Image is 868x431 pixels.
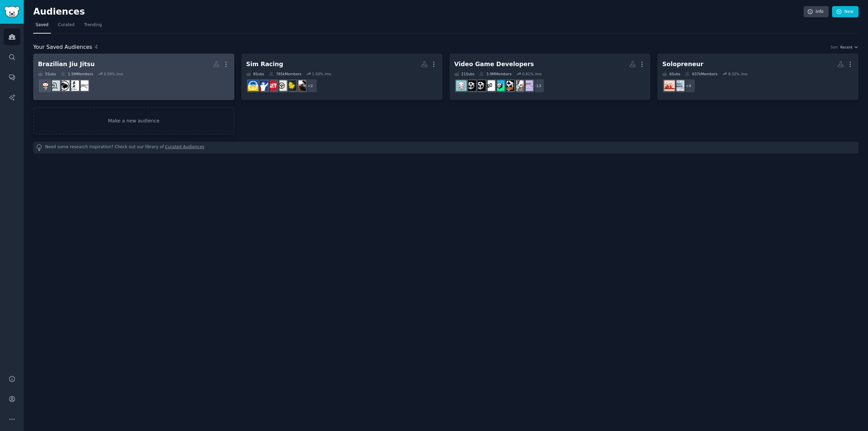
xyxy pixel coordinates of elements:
[33,43,92,52] span: Your Saved Audiences
[269,72,301,76] div: 785k Members
[68,80,79,91] img: jiujitsu
[522,80,533,91] img: EasyGameMaker
[276,80,287,91] img: SimRacingAdvice
[58,22,75,28] span: Curated
[475,80,486,91] img: Unity2D
[59,80,70,91] img: martialarts
[504,80,514,91] img: unity_tutorials
[530,79,545,93] div: + 13
[522,72,541,76] div: 0.81 % /mo
[165,144,204,151] a: Curated Audiences
[674,80,684,91] img: indiehackers
[456,80,467,91] img: GameDevelopment
[36,22,48,28] span: Saved
[840,45,859,50] button: Recent
[831,45,838,50] div: Sort
[246,60,283,68] div: Sim Racing
[664,80,675,91] img: solopreneursunite
[246,72,264,76] div: 8 Sub s
[95,44,98,50] span: 4
[241,54,442,100] a: Sim Racing8Subs785kMembers1.50% /mo+2SimRacingAddictsSimracingstewardsSimRacingAdviceSimRacingSet...
[267,80,277,91] img: SimRacingSetups
[4,6,20,18] img: GummySearch logo
[662,60,703,68] div: Solopreneur
[56,20,77,34] a: Curated
[832,6,859,18] a: New
[662,72,680,76] div: 6 Sub s
[685,72,717,76] div: 637k Members
[454,72,475,76] div: 21 Sub s
[50,80,60,91] img: brazilianjiujitsu
[479,72,511,76] div: 3.9M Members
[33,142,859,154] div: Need some research inspiration? Check out our library of
[303,79,317,93] div: + 2
[84,22,102,28] span: Trending
[450,54,651,100] a: Video Game Developers21Subs3.9MMembers0.81% /mo+13EasyGameMakerPixelGameMakerunity_tutorialsUnity...
[454,60,534,68] div: Video Game Developers
[82,20,104,34] a: Trending
[104,72,123,76] div: 0.59 % /mo
[33,20,51,34] a: Saved
[33,6,804,17] h2: Audiences
[61,72,93,76] div: 1.5M Members
[286,80,296,91] img: Simracingstewards
[840,45,852,50] span: Recent
[485,80,495,91] img: gamedev
[804,6,829,18] a: Info
[295,80,306,91] img: SimRacingAddicts
[38,72,56,76] div: 5 Sub s
[40,80,51,91] img: bjj
[681,79,695,93] div: + 4
[728,72,748,76] div: 8.32 % /mo
[312,72,331,76] div: 1.50 % /mo
[78,80,88,91] img: graciejiujitsu
[657,54,859,100] a: Solopreneur6Subs637kMembers8.32% /mo+4indiehackerssolopreneursunite
[257,80,268,91] img: iRacing
[248,80,258,91] img: simracing
[513,80,524,91] img: PixelGameMaker
[494,80,505,91] img: UnityHelp
[33,107,234,135] a: Make a new audience
[38,60,95,68] div: Brazilian Jiu Jitsu
[33,54,234,100] a: Brazilian Jiu Jitsu5Subs1.5MMembers0.59% /mograciejiujitsujiujitsumartialartsbrazilianjiujitsubjj
[466,80,476,91] img: unity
